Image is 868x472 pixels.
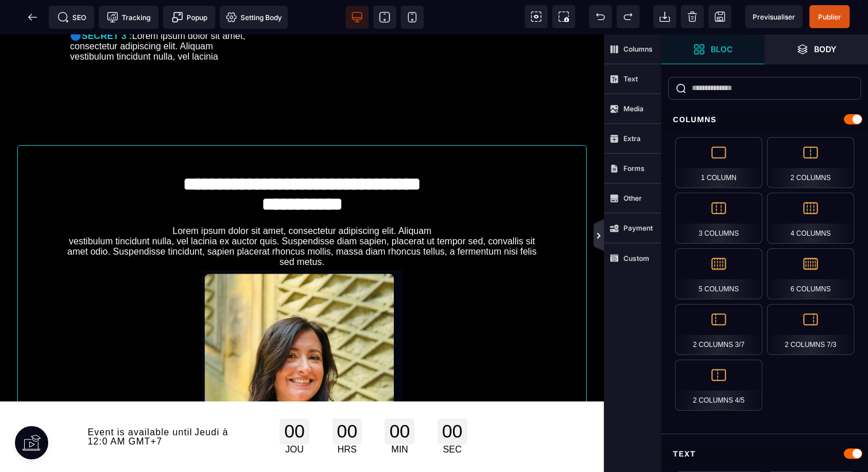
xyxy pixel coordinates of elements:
[623,224,653,232] strong: Payment
[88,393,192,403] span: Event is available until
[661,443,868,465] div: Text
[64,189,540,236] text: Lorem ipsum dolor sit amet, consectetur adipiscing elit. Aliquam vestibulum tincidunt nulla, vel ...
[818,13,841,21] span: Publier
[661,109,868,130] div: Columns
[226,11,282,23] span: Setting Body
[623,75,638,83] strong: Text
[767,304,854,355] div: 2 Columns 7/3
[675,137,762,188] div: 1 Column
[172,11,207,23] span: Popup
[437,410,467,420] div: SEC
[814,45,836,53] strong: Body
[552,5,575,28] span: Screenshot
[385,410,414,420] div: MIN
[525,5,548,28] span: View components
[753,13,795,21] span: Previsualiser
[385,384,414,410] div: 00
[57,11,86,23] span: SEO
[767,248,854,299] div: 6 Columns
[623,45,653,53] strong: Columns
[623,104,644,113] strong: Media
[767,137,854,188] div: 2 Columns
[711,45,733,53] strong: Bloc
[280,410,309,420] div: JOU
[623,254,649,263] strong: Custom
[675,248,762,299] div: 5 Columns
[437,384,467,410] div: 00
[675,360,762,411] div: 2 Columns 4/5
[107,11,150,23] span: Tracking
[745,5,803,28] span: Preview
[623,194,642,202] strong: Other
[767,193,854,244] div: 4 Columns
[332,384,362,410] div: 00
[623,164,645,173] strong: Forms
[623,134,641,143] strong: Extra
[675,193,762,244] div: 3 Columns
[88,393,228,412] span: Jeudi à 12:0 AM GMT+7
[280,384,309,410] div: 00
[332,410,362,420] div: HRS
[675,304,762,355] div: 2 Columns 3/7
[661,34,765,64] span: Open Blocks
[765,34,868,64] span: Open Layer Manager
